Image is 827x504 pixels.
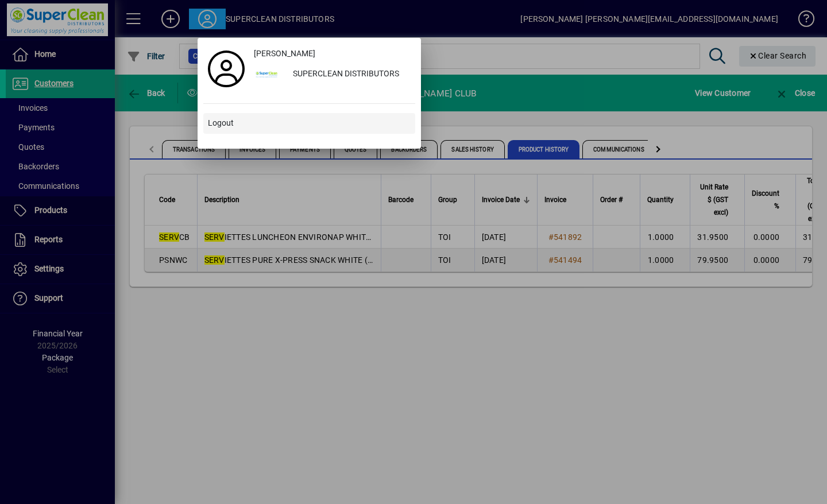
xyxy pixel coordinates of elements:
button: SUPERCLEAN DISTRIBUTORS [249,64,415,85]
span: [PERSON_NAME] [254,48,315,60]
a: Profile [203,59,249,79]
div: SUPERCLEAN DISTRIBUTORS [284,64,415,85]
span: Logout [208,117,234,129]
a: [PERSON_NAME] [249,44,415,64]
button: Logout [203,113,415,134]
